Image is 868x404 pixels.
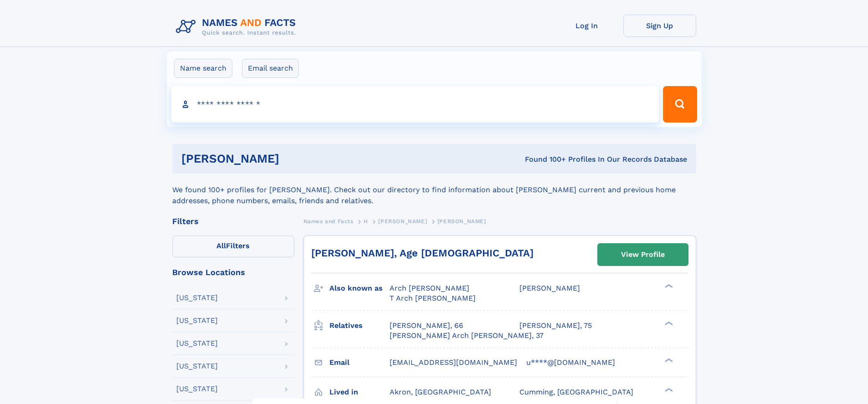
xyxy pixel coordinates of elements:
[176,317,218,324] div: [US_STATE]
[329,384,390,400] h3: Lived in
[303,215,354,227] a: Names and Facts
[172,15,303,39] img: Logo Names and Facts
[378,218,427,225] span: [PERSON_NAME]
[519,388,633,396] span: Cumming, [GEOGRAPHIC_DATA]
[390,294,476,302] span: T Arch [PERSON_NAME]
[329,281,390,296] h3: Also known as
[663,357,673,363] div: ❯
[242,59,299,78] label: Email search
[390,388,491,396] span: Akron, [GEOGRAPHIC_DATA]
[172,268,294,276] div: Browse Locations
[172,174,696,206] div: We found 100+ profiles for [PERSON_NAME]. Check out our directory to find information about [PERS...
[171,86,659,123] input: search input
[519,284,580,292] span: [PERSON_NAME]
[437,218,486,225] span: [PERSON_NAME]
[623,15,696,37] a: Sign Up
[176,385,218,393] div: [US_STATE]
[174,59,232,78] label: Name search
[176,363,218,370] div: [US_STATE]
[311,247,534,259] a: [PERSON_NAME], Age [DEMOGRAPHIC_DATA]
[364,218,368,225] span: H
[550,15,623,37] a: Log In
[402,154,687,164] div: Found 100+ Profiles In Our Records Database
[176,340,218,347] div: [US_STATE]
[216,241,226,250] span: All
[598,244,688,266] a: View Profile
[364,215,368,227] a: H
[663,283,673,289] div: ❯
[519,321,592,331] a: [PERSON_NAME], 75
[378,215,427,227] a: [PERSON_NAME]
[390,358,517,367] span: [EMAIL_ADDRESS][DOMAIN_NAME]
[390,284,469,292] span: Arch [PERSON_NAME]
[172,217,294,225] div: Filters
[176,294,218,302] div: [US_STATE]
[181,153,402,164] h1: [PERSON_NAME]
[663,320,673,326] div: ❯
[663,387,673,393] div: ❯
[390,321,463,331] a: [PERSON_NAME], 66
[621,244,665,265] div: View Profile
[329,355,390,370] h3: Email
[390,331,544,341] a: [PERSON_NAME] Arch [PERSON_NAME], 37
[172,235,294,257] label: Filters
[329,318,390,333] h3: Relatives
[663,86,697,123] button: Search Button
